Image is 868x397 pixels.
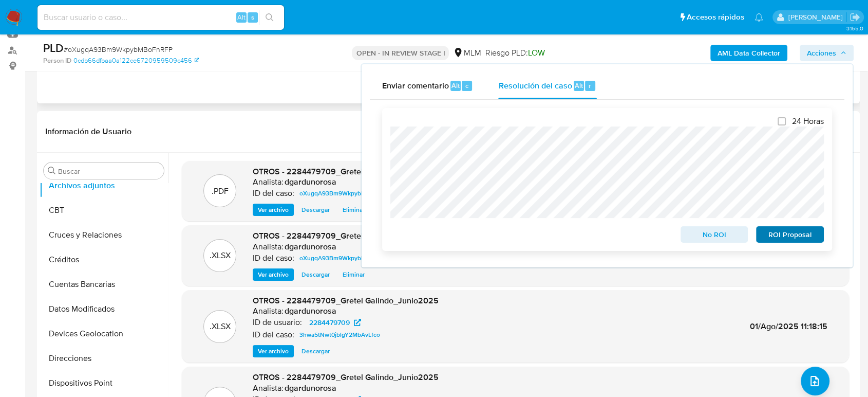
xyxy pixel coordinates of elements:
span: No ROI [688,227,741,242]
h6: dgardunorosa [285,383,336,393]
h6: dgardunorosa [285,177,336,187]
button: Eliminar [337,268,370,281]
span: Enviar comentario [382,79,449,91]
a: Notificaciones [754,13,763,22]
p: .XLSX [210,250,231,261]
input: 24 Horas [778,117,786,125]
button: upload-file [801,367,829,395]
span: Descargar [301,205,330,215]
div: MLM [453,47,481,59]
span: Ver archivo [258,205,289,215]
p: Analista: [253,177,284,187]
button: ROI Proposal [756,226,824,243]
a: Salir [850,12,860,23]
button: Datos Modificados [40,297,168,321]
input: Buscar [58,167,160,176]
span: oXugqA93Bm9WkpybMBoFnRFP [299,187,392,200]
button: Cruces y Relaciones [40,223,168,247]
button: Créditos [40,247,168,272]
a: 0cdb66dfbaa0a122ce6720959509c456 [73,56,199,65]
p: ID del caso: [253,330,294,340]
p: ID del caso: [253,253,294,263]
button: Descargar [296,345,335,357]
h6: dgardunorosa [285,242,336,252]
b: Person ID [43,56,71,65]
p: Analista: [253,306,284,316]
span: Descargar [301,346,330,356]
span: Acciones [807,45,836,61]
button: search-icon [259,10,280,25]
span: OTROS - 2284479709_Gretel Galindo_Julio2025 [253,230,436,242]
span: Alt [237,12,246,22]
span: Resolución del caso [498,79,572,91]
button: AML Data Collector [710,45,787,61]
span: # oXugqA93Bm9WkpybMBoFnRFP [64,44,173,55]
button: CBT [40,198,168,223]
span: c [465,81,468,91]
p: .PDF [212,186,229,197]
span: Descargar [301,269,330,280]
p: ID del caso: [253,188,294,199]
button: Devices Geolocation [40,321,168,346]
span: Accesos rápidos [687,12,744,23]
button: Descargar [296,268,335,281]
button: Ver archivo [253,268,294,281]
button: Ver archivo [253,204,294,216]
span: Alt [575,81,583,91]
button: Dispositivos Point [40,371,168,395]
span: 3.155.0 [846,24,863,32]
span: 3hwa5tNwt0jblgY2MbAvLfco [299,329,380,341]
button: Eliminar [337,204,370,216]
span: LOW [527,47,544,59]
p: OPEN - IN REVIEW STAGE I [352,46,449,60]
span: OTROS - 2284479709_Gretel Galindo_Julio2025 [253,166,436,177]
span: oXugqA93Bm9WkpybMBoFnRFP [299,252,392,264]
button: Acciones [800,45,854,61]
span: 01/Ago/2025 11:18:15 [750,320,827,332]
p: Analista: [253,242,284,252]
span: r [589,81,591,91]
a: 2284479709 [303,316,367,329]
a: oXugqA93Bm9WkpybMBoFnRFP [295,252,397,264]
span: OTROS - 2284479709_Gretel Galindo_Junio2025 [253,371,439,383]
h1: Información de Usuario [45,127,131,137]
p: Analista: [253,383,284,393]
span: Ver archivo [258,269,289,280]
p: diego.gardunorosas@mercadolibre.com.mx [788,12,846,22]
p: .XLSX [210,321,231,332]
span: ROI Proposal [763,227,817,242]
span: Riesgo PLD: [485,47,544,59]
span: s [251,12,254,22]
b: AML Data Collector [718,45,780,61]
span: Ver archivo [258,346,289,356]
span: Eliminar [343,269,365,280]
button: Descargar [296,204,335,216]
span: 2284479709 [309,316,350,329]
span: Alt [451,81,460,91]
a: 3hwa5tNwt0jblgY2MbAvLfco [295,329,384,341]
button: No ROI [681,226,748,243]
a: oXugqA93Bm9WkpybMBoFnRFP [295,187,397,200]
button: Cuentas Bancarias [40,272,168,297]
h6: dgardunorosa [285,306,336,316]
button: Direcciones [40,346,168,371]
button: Buscar [48,167,56,175]
p: ID de usuario: [253,317,302,328]
input: Buscar usuario o caso... [37,11,284,24]
button: Ver archivo [253,345,294,357]
span: OTROS - 2284479709_Gretel Galindo_Junio2025 [253,295,439,306]
b: PLD [43,40,64,56]
span: Eliminar [343,205,365,215]
button: Archivos adjuntos [40,173,168,198]
span: 24 Horas [792,116,824,127]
